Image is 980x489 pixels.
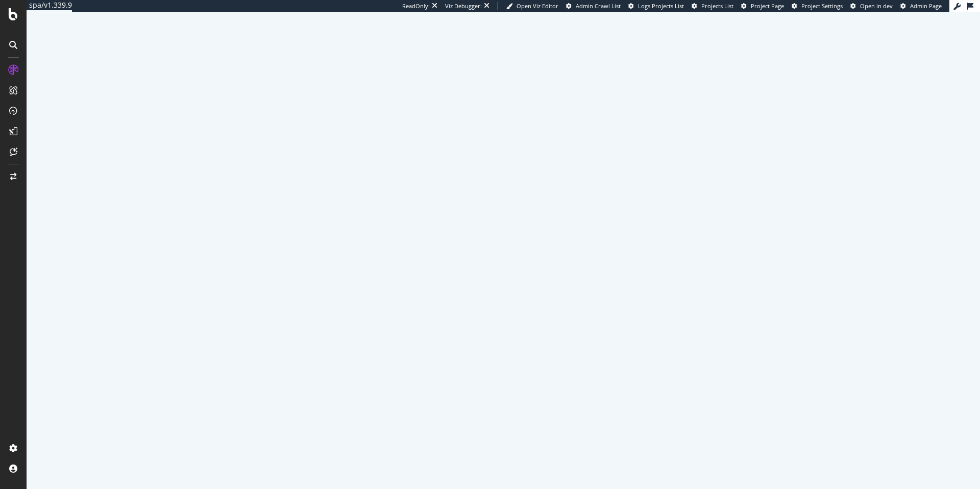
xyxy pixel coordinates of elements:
div: Viz Debugger: [445,2,482,10]
span: Open Viz Editor [517,2,558,10]
span: Projects List [701,2,733,10]
a: Admin Page [900,2,942,10]
span: Admin Page [910,2,942,10]
a: Project Page [741,2,784,10]
a: Open Viz Editor [506,2,558,10]
span: Project Page [751,2,784,10]
span: Project Settings [801,2,843,10]
span: Admin Crawl List [576,2,621,10]
a: Logs Projects List [628,2,684,10]
a: Admin Crawl List [566,2,621,10]
span: Open in dev [860,2,893,10]
span: Logs Projects List [638,2,684,10]
a: Project Settings [792,2,843,10]
div: ReadOnly: [402,2,430,10]
a: Open in dev [850,2,893,10]
a: Projects List [692,2,733,10]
